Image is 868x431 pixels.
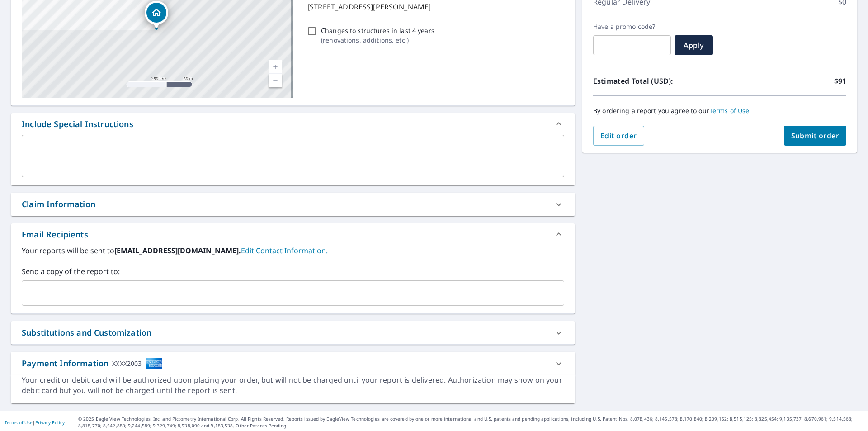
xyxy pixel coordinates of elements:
div: Email Recipients [22,228,88,241]
a: Current Level 17, Zoom Out [269,74,282,87]
div: XXXX2003 [112,357,142,369]
a: Privacy Policy [35,419,65,426]
div: Claim Information [11,193,575,216]
p: Estimated Total (USD): [593,76,720,86]
div: Payment InformationXXXX2003cardImage [11,352,575,375]
a: EditContactInfo [241,246,328,256]
div: Substitutions and Customization [22,327,151,339]
a: Terms of Use [5,419,33,426]
p: ( renovations, additions, etc. ) [321,35,434,45]
button: Submit order [784,126,847,146]
span: Submit order [791,131,840,141]
a: Terms of Use [709,106,750,115]
div: Payment Information [22,357,163,369]
b: [EMAIL_ADDRESS][DOMAIN_NAME]. [114,246,241,256]
label: Have a promo code? [593,23,671,31]
p: Changes to structures in last 4 years [321,26,434,35]
label: Send a copy of the report to: [22,266,564,277]
button: Edit order [593,126,644,146]
div: Claim Information [22,198,95,210]
img: cardImage [146,357,163,369]
p: | [5,420,65,425]
div: Email Recipients [11,223,575,245]
div: Include Special Instructions [22,118,133,130]
p: By ordering a report you agree to our [593,107,846,115]
div: Substitutions and Customization [11,321,575,344]
button: Apply [675,35,713,55]
label: Your reports will be sent to [22,245,564,256]
p: $91 [834,76,846,86]
p: [STREET_ADDRESS][PERSON_NAME] [307,1,561,12]
div: Include Special Instructions [11,113,575,135]
span: Edit order [600,131,637,141]
span: Apply [682,40,706,50]
div: Dropped pin, building 1, Residential property, 447 Alma Ter Cary, IL 60013 [145,1,168,29]
div: Your credit or debit card will be authorized upon placing your order, but will not be charged unt... [22,375,564,396]
a: Current Level 17, Zoom In [269,60,282,74]
p: © 2025 Eagle View Technologies, Inc. and Pictometry International Corp. All Rights Reserved. Repo... [78,416,863,429]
